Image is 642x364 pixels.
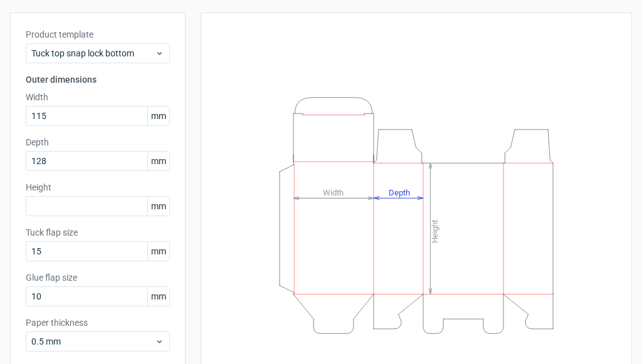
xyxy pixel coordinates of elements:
[26,28,170,41] label: Product template
[147,242,169,261] span: mm
[323,187,344,197] tspan: Width
[26,136,170,148] label: Depth
[147,287,169,306] span: mm
[31,335,155,348] span: 0.5 mm
[26,271,170,284] label: Glue flap size
[147,152,169,170] span: mm
[147,197,169,216] span: mm
[26,73,170,86] h3: Outer dimensions
[31,47,155,60] span: Tuck top snap lock bottom
[26,226,170,239] label: Tuck flap size
[430,219,439,242] tspan: Height
[147,107,169,125] span: mm
[389,187,410,197] tspan: Depth
[26,181,170,194] label: Height
[26,91,170,103] label: Width
[26,316,170,329] label: Paper thickness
